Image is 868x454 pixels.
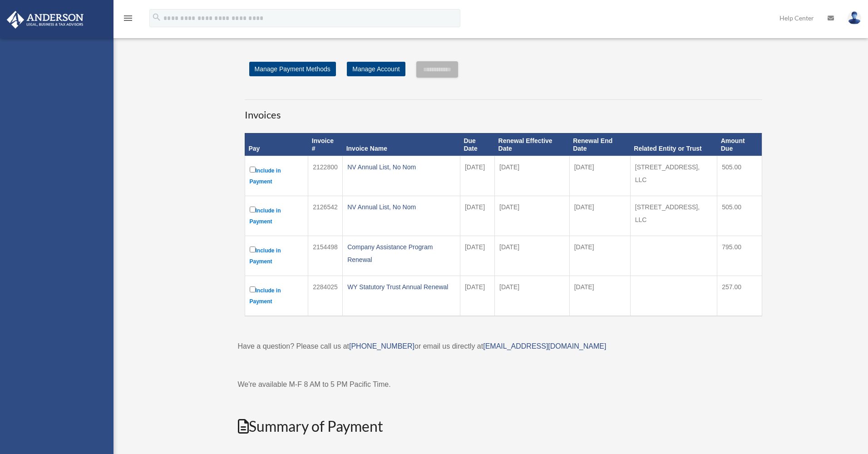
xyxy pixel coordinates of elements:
td: [DATE] [569,156,630,196]
td: [DATE] [460,196,494,236]
td: 2284025 [308,276,343,316]
td: [DATE] [495,156,570,196]
td: [DATE] [460,156,494,196]
td: [DATE] [569,196,630,236]
td: [DATE] [569,276,630,316]
td: [DATE] [460,236,494,276]
label: Include in Payment [250,285,304,307]
div: NV Annual List, No Nom [347,161,455,173]
input: Include in Payment [250,207,256,212]
th: Amount Due [717,133,762,156]
a: Manage Payment Methods [249,62,336,76]
p: We're available M-F 8 AM to 5 PM Pacific Time. [238,378,769,391]
h3: Invoices [245,99,762,122]
i: menu [123,13,133,24]
td: 2122800 [308,156,343,196]
td: [STREET_ADDRESS], LLC [630,156,717,196]
td: 257.00 [717,276,762,316]
img: User Pic [848,11,861,25]
th: Due Date [460,133,494,156]
td: 505.00 [717,156,762,196]
div: NV Annual List, No Nom [347,201,455,213]
p: Have a question? Please call us at or email us directly at [238,340,769,353]
a: Manage Account [347,62,405,76]
td: [DATE] [460,276,494,316]
td: 505.00 [717,196,762,236]
th: Renewal Effective Date [495,133,570,156]
td: [DATE] [495,236,570,276]
th: Related Entity or Trust [630,133,717,156]
a: [PHONE_NUMBER] [349,342,414,350]
td: [STREET_ADDRESS], LLC [630,196,717,236]
img: Anderson Advisors Platinum Portal [4,11,86,29]
th: Invoice # [308,133,343,156]
a: [EMAIL_ADDRESS][DOMAIN_NAME] [483,342,606,350]
th: Invoice Name [343,133,460,156]
td: [DATE] [495,196,570,236]
td: 2154498 [308,236,343,276]
input: Include in Payment [250,167,256,173]
td: [DATE] [495,276,570,316]
div: Company Assistance Program Renewal [347,241,455,266]
label: Include in Payment [250,205,304,227]
h2: Summary of Payment [238,416,769,437]
th: Renewal End Date [569,133,630,156]
td: 2126542 [308,196,343,236]
label: Include in Payment [250,245,304,267]
input: Include in Payment [250,286,256,292]
td: [DATE] [569,236,630,276]
i: search [152,12,162,22]
label: Include in Payment [250,165,304,187]
input: Include in Payment [250,247,256,252]
th: Pay [245,133,308,156]
div: WY Statutory Trust Annual Renewal [347,281,455,293]
a: menu [123,16,133,24]
td: 795.00 [717,236,762,276]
